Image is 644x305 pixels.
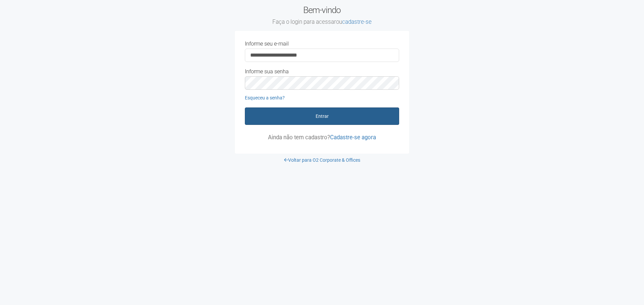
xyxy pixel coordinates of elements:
[235,5,409,26] h2: Bem-vindo
[284,157,360,163] a: Voltar para O2 Corporate & Offices
[235,18,409,26] small: Faça o login para acessar
[245,107,399,125] button: Entrar
[330,134,376,141] a: Cadastre-se agora
[245,95,285,100] a: Esqueceu a senha?
[245,69,289,75] label: Informe sua senha
[245,134,399,140] p: Ainda não tem cadastro?
[342,18,372,25] a: cadastre-se
[245,41,289,47] label: Informe seu e-mail
[336,18,372,25] span: ou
